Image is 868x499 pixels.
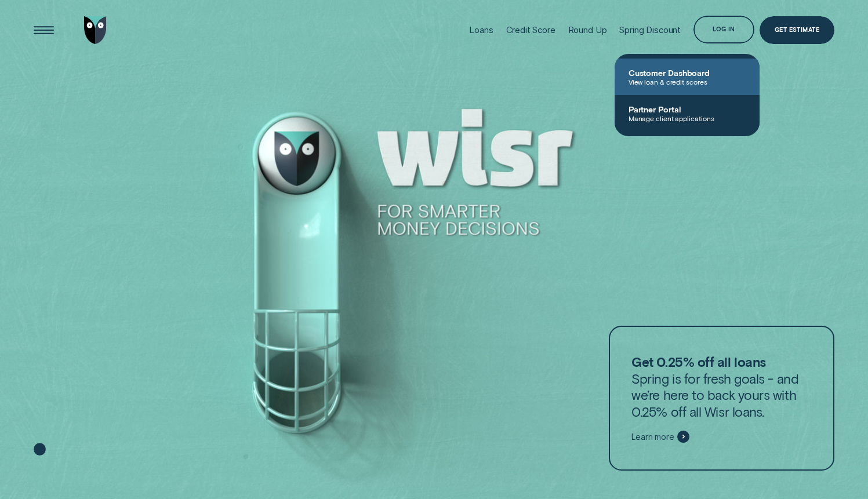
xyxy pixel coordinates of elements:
button: Open Menu [30,16,57,43]
strong: Get 0.25% off all loans [631,354,766,370]
div: Loans [469,25,493,35]
button: Log in [693,16,754,43]
span: Manage client applications [629,114,746,122]
div: Credit Score [506,25,555,35]
div: Round Up [568,25,607,35]
a: Get Estimate [760,16,835,43]
span: Customer Dashboard [629,68,746,78]
a: Partner PortalManage client applications [615,95,760,132]
a: Get 0.25% off all loansSpring is for fresh goals - and we’re here to back yours with 0.25% off al... [609,326,834,471]
span: Partner Portal [629,104,746,114]
img: Wisr [84,16,107,43]
p: Spring is for fresh goals - and we’re here to back yours with 0.25% off all Wisr loans. [631,354,812,420]
div: Spring Discount [619,25,681,35]
a: Customer DashboardView loan & credit scores [615,59,760,95]
span: View loan & credit scores [629,78,746,86]
span: Learn more [631,432,674,442]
